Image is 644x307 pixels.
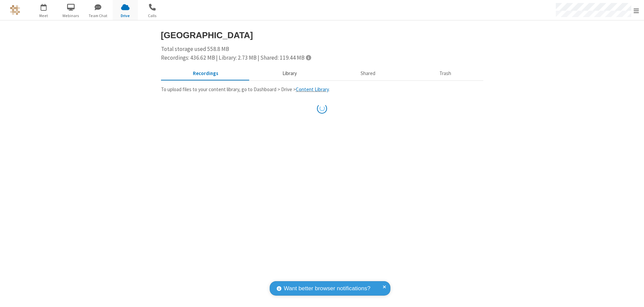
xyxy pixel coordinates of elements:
button: Trash [408,67,483,80]
h3: [GEOGRAPHIC_DATA] [161,30,483,40]
button: Shared during meetings [329,67,408,80]
div: Recordings: 436.62 MB | Library: 2.73 MB | Shared: 119.44 MB [161,54,483,62]
div: Total storage used 558.8 MB [161,45,483,62]
img: QA Selenium DO NOT DELETE OR CHANGE [10,5,20,15]
span: Want better browser notifications? [284,284,370,293]
span: Team Chat [86,13,111,19]
a: Content Library [296,86,329,93]
span: Meet [31,13,56,19]
span: Drive [113,13,138,19]
p: To upload files to your content library, go to Dashboard > Drive > . [161,86,483,94]
span: Totals displayed include files that have been moved to the trash. [306,55,311,60]
button: Content library [250,67,329,80]
span: Webinars [58,13,84,19]
button: Recorded meetings [161,67,251,80]
iframe: Chat [627,290,639,302]
span: Calls [140,13,165,19]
